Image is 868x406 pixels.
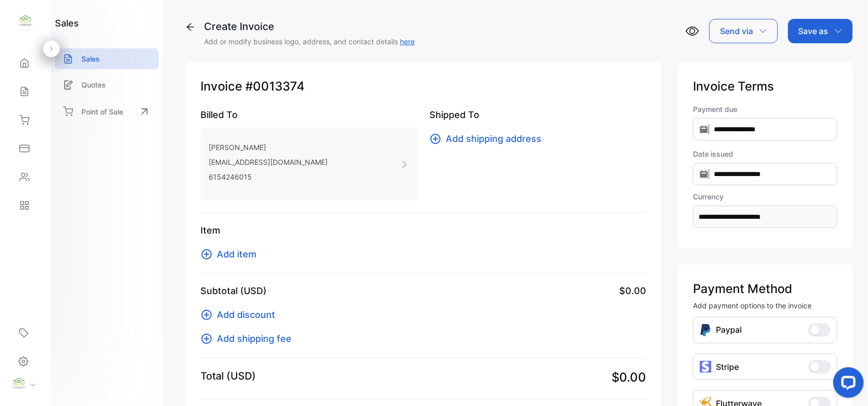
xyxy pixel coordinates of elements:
[55,16,79,30] h1: sales
[693,280,837,298] p: Payment Method
[429,132,547,146] button: Add shipping address
[619,284,646,298] span: $0.00
[716,361,739,373] p: Stripe
[81,79,106,90] p: Quotes
[55,48,159,69] a: Sales
[204,19,415,34] div: Create Invoice
[200,308,281,322] button: Add discount
[612,368,646,387] span: $0.00
[693,104,837,114] label: Payment due
[693,191,837,202] label: Currency
[788,19,853,43] button: Save as
[11,376,26,391] img: profile
[209,155,328,169] p: [EMAIL_ADDRESS][DOMAIN_NAME]
[204,36,415,47] p: Add or modify business logo, address, and contact details
[55,74,159,95] a: Quotes
[209,169,328,184] p: 6154246015
[825,363,868,406] iframe: LiveChat chat widget
[429,108,646,122] p: Shipped To
[209,140,328,155] p: [PERSON_NAME]
[200,223,646,237] p: Item
[217,332,292,345] span: Add shipping fee
[81,53,100,64] p: Sales
[693,300,837,311] p: Add payment options to the invoice
[700,324,712,337] img: Icon
[217,308,275,322] span: Add discount
[716,324,742,337] p: Paypal
[693,77,837,96] p: Invoice Terms
[200,368,256,384] p: Total (USD)
[55,100,159,123] a: Point of Sale
[400,37,415,46] a: here
[18,13,33,28] img: logo
[798,25,828,37] p: Save as
[81,106,123,117] p: Point of Sale
[200,77,646,96] p: Invoice
[709,19,778,43] button: Send via
[245,77,305,96] span: #0013374
[200,247,263,261] button: Add item
[720,25,753,37] p: Send via
[217,247,256,261] span: Add item
[700,361,712,373] img: icon
[446,132,541,146] span: Add shipping address
[200,284,267,298] p: Subtotal (USD)
[200,332,298,345] button: Add shipping fee
[200,108,417,122] p: Billed To
[693,149,837,159] label: Date issued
